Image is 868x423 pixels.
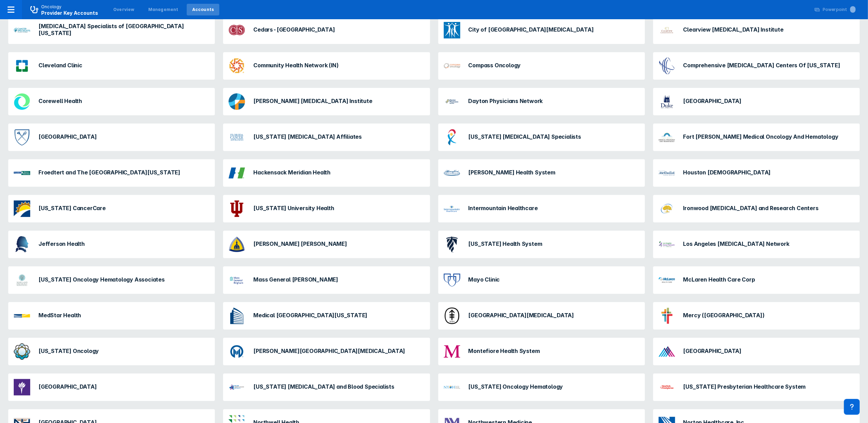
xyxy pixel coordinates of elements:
div: Contact Support [844,399,860,415]
a: Management [143,4,184,15]
h3: Clearview [MEDICAL_DATA] Institute [683,26,784,33]
a: Mayo Clinic [438,266,645,294]
img: medstar.png [14,308,30,324]
a: [US_STATE] Health System [438,231,645,258]
img: henry-ford.png [444,165,460,181]
a: [US_STATE] [MEDICAL_DATA] Specialists [438,124,645,151]
a: Fort [PERSON_NAME] Medical Oncology And Hematology [653,124,860,151]
img: new-york-oncology-hematology.png [444,379,460,396]
a: Community Health Network (IN) [223,52,430,80]
h3: Froedtert and The [GEOGRAPHIC_DATA][US_STATE] [38,169,180,176]
img: dayton-physicians-network.png [444,93,460,110]
a: Cleveland Clinic [8,52,215,80]
img: intermountain-healthcare-provider.png [444,201,460,217]
img: ny-presbyterian.png [659,379,675,396]
img: jefferson-health-system.png [14,236,30,253]
a: [US_STATE] Oncology Hematology [438,374,645,401]
a: Montefiore Health System [438,338,645,365]
a: Intermountain Healthcare [438,195,645,222]
img: emory.png [14,129,30,146]
h3: Mayo Clinic [468,276,500,283]
a: [GEOGRAPHIC_DATA] [8,374,215,401]
img: dana-farber.png [229,93,245,110]
h3: [GEOGRAPHIC_DATA] [38,383,97,390]
img: city-hope.png [444,22,460,38]
img: florida-cancer-affiliates.png [229,129,245,146]
a: Hackensack Meridian Health [223,159,430,187]
img: cancer-specialists-of-north-fl.png [14,22,30,38]
img: clearview-cancer-institute.png [659,22,675,38]
img: maryland-oncology-hematology.png [14,272,30,288]
a: Dayton Physicians Network [438,88,645,115]
a: Mass General [PERSON_NAME] [223,266,430,294]
h3: Community Health Network (IN) [253,62,338,69]
h3: Houston [DEMOGRAPHIC_DATA] [683,169,771,176]
img: kansas-health-system.png [444,236,460,253]
img: medical-university-of-sc-medical-center.png [229,308,245,324]
h3: City of [GEOGRAPHIC_DATA][MEDICAL_DATA] [468,26,594,33]
a: [PERSON_NAME] [PERSON_NAME] [223,231,430,258]
h3: Dayton Physicians Network [468,98,543,104]
a: [GEOGRAPHIC_DATA] [653,338,860,365]
a: [PERSON_NAME][GEOGRAPHIC_DATA][MEDICAL_DATA] [223,338,430,365]
a: [MEDICAL_DATA] Specialists of [GEOGRAPHIC_DATA][US_STATE] [8,16,215,44]
img: los-angeles-cancer-network.png [659,236,675,253]
h3: [US_STATE] Oncology Hematology Associates [38,276,165,283]
img: froedtert-and-the-medical-college-of-wisconsin.png [14,165,30,181]
img: corewell-health.png [14,93,30,110]
img: duke.png [659,93,675,110]
a: Medical [GEOGRAPHIC_DATA][US_STATE] [223,302,430,330]
h3: [GEOGRAPHIC_DATA] [683,347,742,354]
img: montefiore-medical-center.png [444,343,460,360]
img: memorial-sloan-kettering.png [444,308,460,324]
a: [PERSON_NAME] Health System [438,159,645,187]
h3: [US_STATE] [MEDICAL_DATA] Specialists [468,133,581,140]
h3: [US_STATE] Oncology Hematology [468,383,563,390]
a: [GEOGRAPHIC_DATA] [8,124,215,151]
a: Cedars-[GEOGRAPHIC_DATA] [223,16,430,44]
a: [US_STATE] Presbyterian Healthcare System [653,374,860,401]
img: mercy-mo.png [659,308,675,324]
a: [US_STATE] [MEDICAL_DATA] and Blood Specialists [223,374,430,401]
h3: [PERSON_NAME] Health System [468,169,556,176]
img: cleveland-clinic.png [14,58,30,74]
h3: [US_STATE] CancerCare [38,205,106,211]
a: [PERSON_NAME] [MEDICAL_DATA] Institute [223,88,430,115]
h3: [US_STATE] [MEDICAL_DATA] Affiliates [253,133,362,140]
img: fort-wayne-medical-oncology.png [659,129,675,146]
h3: [GEOGRAPHIC_DATA] [683,98,742,104]
h3: [GEOGRAPHIC_DATA][MEDICAL_DATA] [468,312,574,319]
h3: Compass Oncology [468,62,521,69]
h3: Mercy ([GEOGRAPHIC_DATA]) [683,312,765,319]
h3: [PERSON_NAME] [PERSON_NAME] [253,240,347,247]
div: Management [148,7,178,13]
img: compass-oncology.png [444,58,460,74]
img: moffitt-cancer-center.png [229,343,245,360]
h3: [PERSON_NAME] [MEDICAL_DATA] Institute [253,98,372,104]
a: [GEOGRAPHIC_DATA][MEDICAL_DATA] [438,302,645,330]
a: Jefferson Health [8,231,215,258]
h3: Montefiore Health System [468,347,540,354]
img: johns-hopkins-hospital.png [229,236,245,253]
h3: Los Angeles [MEDICAL_DATA] Network [683,240,789,247]
h3: Fort [PERSON_NAME] Medical Oncology And Hematology [683,133,838,140]
h3: [PERSON_NAME][GEOGRAPHIC_DATA][MEDICAL_DATA] [253,347,405,354]
a: City of [GEOGRAPHIC_DATA][MEDICAL_DATA] [438,16,645,44]
a: Mercy ([GEOGRAPHIC_DATA]) [653,302,860,330]
a: MedStar Health [8,302,215,330]
a: Comprehensive [MEDICAL_DATA] Centers Of [US_STATE] [653,52,860,80]
a: Clearview [MEDICAL_DATA] Institute [653,16,860,44]
a: [US_STATE] CancerCare [8,195,215,222]
p: Oncology [41,4,62,10]
img: mass-general-brigham.png [229,272,245,288]
h3: MedStar Health [38,312,81,319]
a: [US_STATE] [MEDICAL_DATA] Affiliates [223,124,430,151]
img: mount-sinai-hospital.png [659,343,675,360]
h3: [US_STATE] Health System [468,240,542,247]
img: minnesota-oncology.png [14,343,30,360]
h3: Cleveland Clinic [38,62,82,69]
span: Provider Key Accounts [41,10,98,16]
h3: Corewell Health [38,98,82,104]
img: hackensack-university-medical-center.png [229,168,245,179]
a: Corewell Health [8,88,215,115]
